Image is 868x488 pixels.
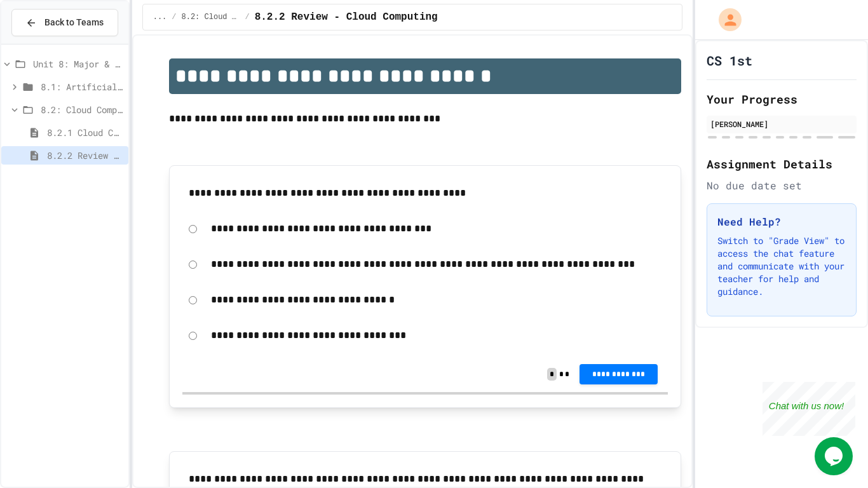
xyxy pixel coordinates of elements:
[172,12,176,22] span: /
[763,382,855,436] iframe: chat widget
[11,9,118,36] button: Back to Teams
[41,80,123,93] span: 8.1: Artificial Intelligence Basics
[33,57,123,71] span: Unit 8: Major & Emerging Technologies
[707,51,752,69] h1: CS 1st
[153,12,167,22] span: ...
[705,5,745,34] div: My Account
[255,10,438,25] span: 8.2.2 Review - Cloud Computing
[707,90,857,108] h2: Your Progress
[710,118,853,130] div: [PERSON_NAME]
[707,178,857,193] div: No due date set
[44,16,104,29] span: Back to Teams
[707,155,857,173] h2: Assignment Details
[47,149,123,162] span: 8.2.2 Review - Cloud Computing
[41,103,123,116] span: 8.2: Cloud Computing
[47,126,123,139] span: 8.2.1 Cloud Computing: Transforming the Digital World
[717,214,846,229] h3: Need Help?
[815,437,855,475] iframe: chat widget
[245,12,249,22] span: /
[717,234,846,298] p: Switch to "Grade View" to access the chat feature and communicate with your teacher for help and ...
[182,12,240,22] span: 8.2: Cloud Computing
